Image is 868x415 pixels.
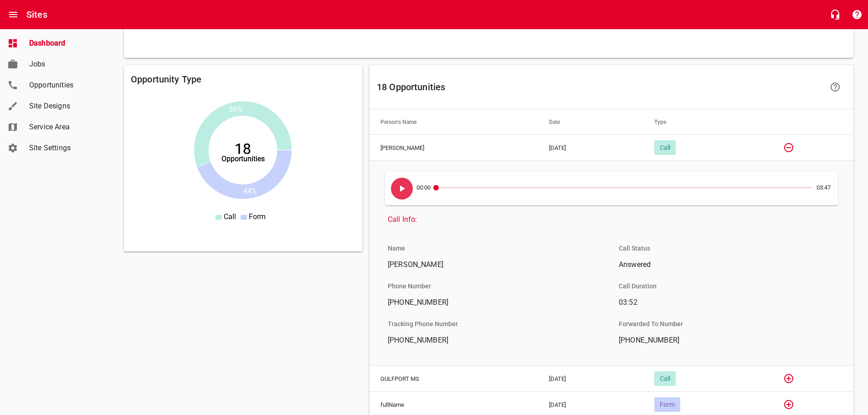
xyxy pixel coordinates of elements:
[611,313,690,335] li: Forwarded To Number
[377,80,822,94] h6: 18 Opportunities
[229,105,243,113] text: 56%
[538,366,643,392] td: [DATE]
[370,135,538,161] td: [PERSON_NAME]
[416,174,436,203] span: 00:00
[824,76,846,98] a: Learn more about your Opportunities
[29,143,98,154] span: Site Settings
[654,397,680,412] div: Form
[235,140,251,158] text: 18
[824,4,846,26] button: Live Chat
[654,144,676,151] span: Call
[29,101,98,112] span: Site Designs
[249,212,266,221] span: Form
[619,335,828,346] span: [PHONE_NUMBER]
[131,72,355,87] h6: Opportunity Type
[388,259,597,270] span: [PERSON_NAME]
[817,174,836,201] span: 03:47
[611,275,664,297] li: Call Duration
[538,109,643,135] th: Date
[29,38,98,49] span: Dashboard
[370,109,538,135] th: Person's Name
[370,366,538,392] td: GULFPORT MS
[388,335,597,346] span: [PHONE_NUMBER]
[388,214,828,225] span: Call Info:
[380,313,465,335] li: Tracking Phone Number
[654,140,676,155] div: Call
[2,4,24,26] button: Open drawer
[388,297,597,308] span: [PHONE_NUMBER]
[243,187,257,195] text: 44%
[224,212,236,221] span: Call
[29,122,98,133] span: Service Area
[619,297,828,308] span: 03:52
[619,259,828,270] span: Answered
[380,275,438,297] li: Phone Number
[654,401,680,408] span: Form
[538,135,643,161] td: [DATE]
[26,7,47,22] h6: Sites
[29,59,98,70] span: Jobs
[654,371,676,386] div: Call
[29,80,98,91] span: Opportunities
[654,375,676,382] span: Call
[846,4,868,26] button: Support Portal
[643,109,767,135] th: Type
[380,237,412,259] li: Name
[611,237,657,259] li: Call Status
[221,154,265,163] text: Opportunities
